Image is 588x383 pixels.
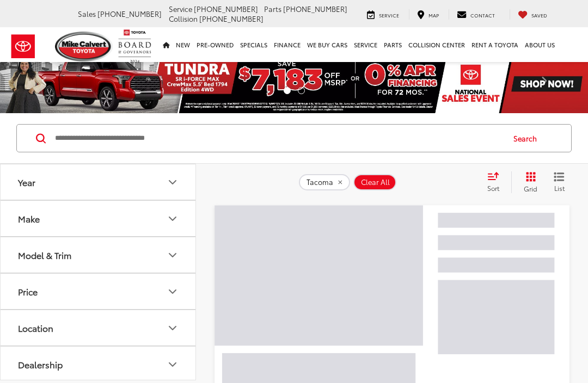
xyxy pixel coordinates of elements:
[1,201,197,236] button: MakeMake
[18,323,53,333] div: Location
[449,9,503,20] a: Contact
[299,174,350,190] button: remove Tacoma
[18,213,40,224] div: Make
[54,125,503,151] input: Search by Make, Model, or Keyword
[531,11,547,18] span: Saved
[482,171,511,193] button: Select sort value
[166,212,179,225] div: Make
[524,184,537,193] span: Grid
[194,4,258,14] span: [PHONE_NUMBER]
[199,14,264,23] span: [PHONE_NUMBER]
[18,250,71,260] div: Model & Trim
[166,285,179,298] div: Price
[381,27,405,62] a: Parts
[166,249,179,262] div: Model & Trim
[1,347,197,382] button: DealershipDealership
[55,32,113,61] img: Mike Calvert Toyota
[237,27,271,62] a: Specials
[470,11,495,18] span: Contact
[166,358,179,371] div: Dealership
[361,178,390,187] span: Clear All
[487,183,499,193] span: Sort
[522,27,558,62] a: About Us
[1,164,197,200] button: YearYear
[307,178,333,187] span: Tacoma
[78,9,96,18] span: Sales
[97,9,162,18] span: [PHONE_NUMBER]
[511,171,546,193] button: Grid View
[173,27,193,62] a: New
[379,11,399,18] span: Service
[503,125,553,152] button: Search
[554,183,565,193] span: List
[166,176,179,189] div: Year
[353,174,396,190] button: Clear All
[18,177,35,187] div: Year
[193,27,237,62] a: Pre-Owned
[409,9,447,20] a: Map
[18,359,63,369] div: Dealership
[264,4,281,14] span: Parts
[283,4,347,14] span: [PHONE_NUMBER]
[160,27,173,62] a: Home
[428,11,439,18] span: Map
[1,274,197,309] button: PricePrice
[359,9,407,20] a: Service
[351,27,381,62] a: Service
[166,322,179,335] div: Location
[3,29,44,64] img: Toyota
[468,27,522,62] a: Rent a Toyota
[546,171,573,193] button: List View
[1,237,197,273] button: Model & TrimModel & Trim
[405,27,468,62] a: Collision Center
[169,4,192,14] span: Service
[169,14,198,23] span: Collision
[1,310,197,345] button: LocationLocation
[271,27,304,62] a: Finance
[304,27,351,62] a: WE BUY CARS
[510,9,555,20] a: My Saved Vehicles
[18,286,38,296] div: Price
